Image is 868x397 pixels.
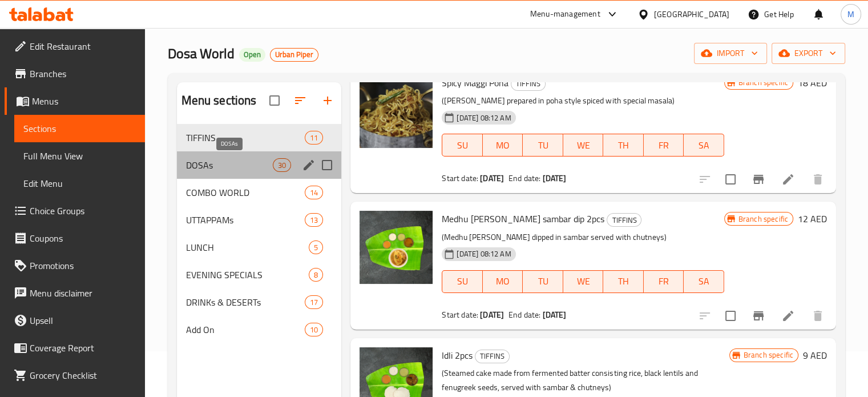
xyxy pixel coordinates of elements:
div: items [305,295,323,309]
a: Upsell [5,307,145,334]
span: Full Menu View [23,149,136,163]
span: [DATE] 08:12 AM [452,248,515,259]
div: EVENING SPECIALS8 [177,261,342,288]
button: TU [523,270,563,293]
span: TIFFINS [186,131,305,145]
span: COMBO WORLD [186,186,305,199]
button: WE [563,270,604,293]
span: 5 [309,242,322,253]
button: FR [644,134,684,157]
a: Coverage Report [5,334,145,362]
span: Branches [30,67,136,81]
div: items [305,213,323,227]
a: Branches [5,60,145,87]
span: 10 [305,324,322,335]
button: TU [523,134,563,157]
span: [DATE] 08:12 AM [452,113,515,123]
a: Edit Restaurant [5,33,145,60]
span: Branch specific [734,214,793,224]
span: UTTAPPAMs [186,213,305,227]
span: FR [648,273,680,290]
div: [GEOGRAPHIC_DATA] [654,8,729,21]
img: Spicy Maggi Poha [360,75,433,148]
span: Urban Piper [271,50,318,59]
b: [DATE] [480,307,504,322]
span: Coverage Report [30,341,136,355]
span: DRINKs & DESERTs [186,295,305,309]
span: End date: [508,307,540,322]
a: Menu disclaimer [5,279,145,307]
div: LUNCH5 [177,234,342,261]
span: SA [688,273,720,290]
span: MO [487,273,519,290]
span: TU [527,137,559,154]
a: Edit menu item [781,173,795,186]
span: TH [608,273,639,290]
button: TH [603,270,644,293]
button: TH [603,134,644,157]
a: Promotions [5,252,145,279]
span: Open [239,50,265,59]
span: TIFFINS [475,350,509,363]
span: Select to update [718,304,742,328]
div: TIFFINS [475,350,510,363]
span: Idli 2pcs [442,347,473,364]
a: Grocery Checklist [5,362,145,389]
div: TIFFINS [511,77,546,91]
span: import [703,46,758,61]
span: TIFFINS [511,77,545,90]
div: DOSAs30edit [177,151,342,179]
span: Upsell [30,314,136,327]
a: Choice Groups [5,197,145,224]
span: WE [568,137,599,154]
span: MO [487,137,519,154]
div: items [273,158,291,172]
a: Sections [14,115,145,142]
div: COMBO WORLD14 [177,179,342,206]
span: Choice Groups [30,204,136,218]
button: import [694,43,767,64]
div: items [309,240,323,254]
span: LUNCH [186,240,309,254]
span: 8 [309,270,322,280]
span: Edit Restaurant [30,39,136,53]
h6: 18 AED [798,75,827,91]
div: UTTAPPAMs13 [177,206,342,234]
span: 11 [305,133,322,143]
div: items [305,131,323,145]
div: TIFFINS [607,213,641,227]
button: MO [483,270,523,293]
p: (Medhu [PERSON_NAME] dipped in sambar served with chutneys) [442,230,724,244]
p: ([PERSON_NAME] prepared in poha style spiced with special masala) [442,94,724,108]
span: EVENING SPECIALS [186,268,309,282]
button: delete [804,166,831,193]
h6: 9 AED [803,347,827,363]
span: TU [527,273,559,290]
span: export [781,46,836,61]
span: Promotions [30,259,136,272]
div: Menu-management [530,7,600,21]
span: Edit Menu [23,177,136,190]
span: Medhu [PERSON_NAME] sambar dip 2pcs [442,210,604,227]
b: [DATE] [543,171,567,186]
span: Sort sections [286,87,314,114]
span: Spicy Maggi Poha [442,74,508,91]
img: Medhu vada sambar dip 2pcs [360,211,433,284]
button: SU [442,270,482,293]
span: SU [447,137,478,154]
span: Menus [32,94,136,108]
span: Sections [23,122,136,135]
div: items [305,323,323,336]
span: TH [608,137,639,154]
span: SA [688,137,720,154]
span: WE [568,273,599,290]
div: Add On [186,323,305,336]
h2: Menu sections [181,92,257,109]
b: [DATE] [480,171,504,186]
span: Grocery Checklist [30,368,136,382]
span: Branch specific [734,77,793,88]
button: export [772,43,845,64]
span: M [847,8,854,21]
